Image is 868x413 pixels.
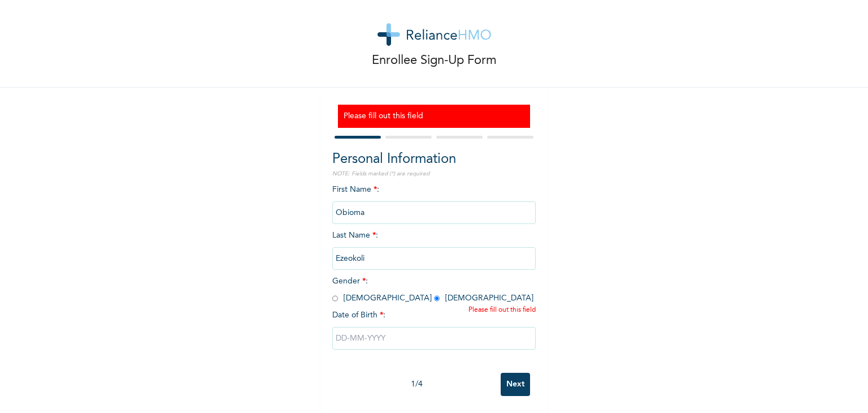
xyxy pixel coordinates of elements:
span: Gender : [DEMOGRAPHIC_DATA] [DEMOGRAPHIC_DATA] [332,277,533,302]
span: First Name : [332,186,536,217]
span: Please fill out this field [468,305,536,315]
input: Enter your first name [332,201,536,224]
img: logo [377,23,491,46]
h2: Personal Information [332,149,536,170]
input: Enter your last name [332,247,536,270]
div: 1 / 4 [332,378,501,390]
h3: Please fill out this field [344,110,524,122]
p: NOTE: Fields marked (*) are required [332,170,536,178]
span: Last Name : [332,231,536,263]
input: DD-MM-YYYY [332,327,536,350]
input: Next [501,373,530,396]
span: Date of Birth : [332,309,385,321]
p: Enrollee Sign-Up Form [372,51,497,70]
